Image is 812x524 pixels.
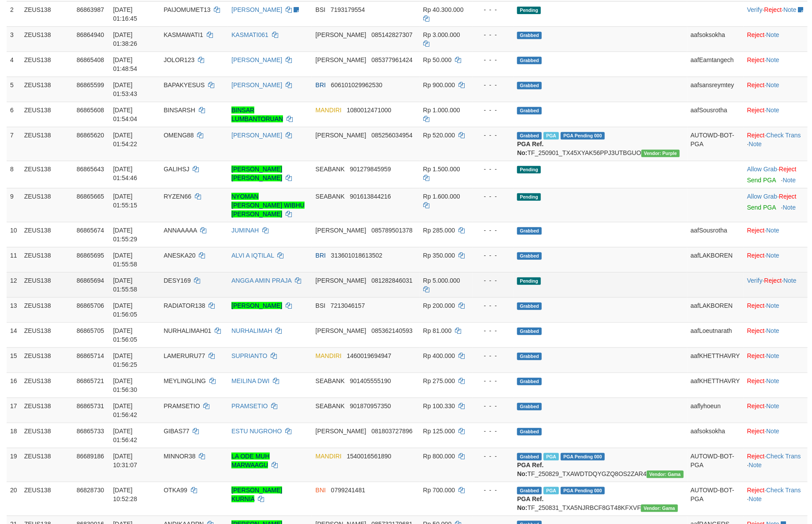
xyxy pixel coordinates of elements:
[766,327,779,334] a: Note
[423,193,460,200] span: Rp 1.600.000
[477,376,510,385] div: - - -
[231,277,291,284] a: ANGGA AMIN PRAJA
[747,132,765,139] a: Reject
[744,423,808,448] td: ·
[113,193,138,209] span: [DATE] 01:55:15
[316,327,366,334] span: [PERSON_NAME]
[7,272,21,297] td: 12
[164,277,190,284] span: DESY169
[477,251,510,260] div: - - -
[747,193,777,200] a: Allow Grab
[7,77,21,102] td: 5
[647,471,684,478] span: Vendor URL: https://trx31.1velocity.biz
[7,161,21,188] td: 8
[316,252,326,259] span: BRI
[316,428,366,435] span: [PERSON_NAME]
[231,31,268,38] a: KASMATI061
[517,428,542,435] span: Grabbed
[347,453,391,460] span: Copy 1540016561890 to clipboard
[687,52,744,77] td: aafEamtangech
[477,301,510,310] div: - - -
[423,31,460,38] span: Rp 3.000.000
[544,453,559,461] span: Marked by aafkaynarin
[747,227,765,234] a: Reject
[21,297,73,322] td: ZEUS138
[749,495,762,502] a: Note
[350,193,391,200] span: Copy 901613844216 to clipboard
[517,107,542,114] span: Grabbed
[744,1,808,26] td: · ·
[517,132,542,140] span: Grabbed
[744,102,808,127] td: ·
[347,107,391,114] span: Copy 1080012471000 to clipboard
[687,448,744,482] td: AUTOWD-BOT-PGA
[477,452,510,461] div: - - -
[77,252,104,259] span: 86865695
[687,77,744,102] td: aafsansreymtey
[231,193,305,218] a: NYOMAN [PERSON_NAME] WIBHU [PERSON_NAME]
[113,487,138,502] span: [DATE] 10:52:28
[783,204,796,211] a: Note
[21,52,73,77] td: ZEUS138
[766,31,779,38] a: Note
[747,166,777,173] a: Allow Grab
[766,402,779,410] a: Note
[423,227,455,234] span: Rp 285.000
[372,277,413,284] span: Copy 081282846031 to clipboard
[687,373,744,398] td: aafKHETTHAVRY
[231,107,283,122] a: BINSAR LUMBANTORUAN
[7,297,21,322] td: 13
[316,453,342,460] span: MANDIRI
[113,352,138,368] span: [DATE] 01:56:25
[766,352,779,359] a: Note
[164,428,189,435] span: GIBAS77
[423,252,455,259] span: Rp 350.000
[477,5,510,14] div: - - -
[687,423,744,448] td: aafsoksokha
[231,56,282,63] a: [PERSON_NAME]
[77,56,104,63] span: 86865408
[423,453,455,460] span: Rp 800.000
[7,347,21,373] td: 15
[783,6,797,13] a: Note
[7,102,21,127] td: 6
[477,326,510,335] div: - - -
[316,81,326,89] span: BRI
[77,166,104,173] span: 86865643
[423,56,452,63] span: Rp 50.000
[77,352,104,359] span: 86865714
[744,373,808,398] td: ·
[423,327,452,334] span: Rp 81.000
[316,6,326,13] span: BSI
[7,188,21,222] td: 9
[766,252,779,259] a: Note
[747,81,765,89] a: Reject
[7,398,21,423] td: 17
[77,277,104,284] span: 86865694
[21,102,73,127] td: ZEUS138
[231,428,282,435] a: ESTU NUGROHO
[747,453,765,460] a: Reject
[747,166,779,173] span: ·
[423,166,460,173] span: Rp 1.500.000
[423,402,455,410] span: Rp 100.330
[316,227,366,234] span: [PERSON_NAME]
[783,277,797,284] a: Note
[113,277,138,293] span: [DATE] 01:55:58
[77,327,104,334] span: 86865705
[517,303,542,310] span: Grabbed
[231,227,259,234] a: JUMINAH
[7,52,21,77] td: 4
[517,403,542,410] span: Grabbed
[744,448,808,482] td: · ·
[164,107,195,114] span: BINSARSH
[744,127,808,161] td: · ·
[77,107,104,114] span: 86865608
[77,31,104,38] span: 86864940
[423,277,460,284] span: Rp 5.000.000
[7,373,21,398] td: 16
[164,56,194,63] span: JOLOR123
[21,222,73,247] td: ZEUS138
[517,252,542,260] span: Grabbed
[544,132,559,140] span: Marked by aafchomsokheang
